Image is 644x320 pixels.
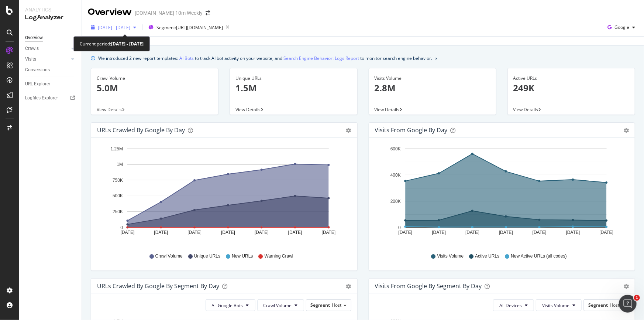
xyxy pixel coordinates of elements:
div: Current period: [80,40,144,48]
button: Segment:[URL][DOMAIN_NAME] [145,21,232,33]
div: Unique URLs [235,75,351,82]
text: [DATE] [288,230,302,235]
span: Warning Crawl [265,253,293,259]
div: [DOMAIN_NAME] 10m Weekly [135,9,203,17]
div: Visits from Google By Segment By Day [375,282,482,290]
span: Visits Volume [542,302,569,309]
span: Google [614,24,629,30]
span: New URLs [232,253,253,259]
text: [DATE] [322,230,336,235]
button: Crawl Volume [257,299,304,311]
a: URL Explorer [25,80,76,88]
text: 200K [390,199,400,204]
text: [DATE] [187,230,202,235]
text: 750K [113,178,123,183]
div: arrow-right-arrow-left [206,10,210,16]
text: 500K [113,194,123,199]
div: gear [624,284,629,289]
span: Unique URLs [194,253,220,259]
span: Segment: [URL][DOMAIN_NAME] [156,24,223,31]
text: 0 [398,225,401,230]
p: 1.5M [235,82,351,94]
div: LogAnalyzer [25,13,76,22]
text: [DATE] [566,230,580,235]
div: Logfiles Explorer [25,94,58,102]
a: Search Engine Behavior: Logs Report [283,54,359,62]
button: [DATE] - [DATE] [88,21,139,33]
span: Segment [311,302,330,308]
p: 2.8M [375,82,490,94]
div: URLs Crawled by Google by day [97,126,185,134]
text: [DATE] [465,230,479,235]
text: [DATE] [599,230,613,235]
text: [DATE] [398,230,412,235]
button: Google [605,21,638,33]
b: [DATE] - [DATE] [111,41,144,47]
span: View Details [375,106,400,113]
div: URLs Crawled by Google By Segment By Day [97,282,219,290]
span: All Devices [499,302,522,309]
text: 600K [390,146,400,152]
div: Crawl Volume [97,75,213,82]
span: New Active URLs (all codes) [511,253,566,259]
a: AI Bots [179,54,194,62]
p: 5.0M [97,82,213,94]
text: 250K [113,209,123,214]
a: Conversions [25,66,76,74]
div: info banner [91,54,635,62]
span: 1 [634,295,640,301]
button: All Devices [493,299,534,311]
span: Segment [588,302,608,308]
span: Active URLs [475,253,499,259]
div: gear [346,128,351,133]
div: Visits from Google by day [375,126,448,134]
span: View Details [235,106,261,113]
text: 1M [117,162,123,167]
p: 249K [513,82,629,94]
div: Visits [25,55,36,63]
text: [DATE] [255,230,269,235]
span: Host [332,302,342,308]
text: 1.25M [111,146,123,152]
div: Conversions [25,66,50,74]
span: Crawl Volume [155,253,183,259]
a: Visits [25,55,69,63]
text: [DATE] [532,230,546,235]
div: We introduced 2 new report templates: to track AI bot activity on your website, and to monitor se... [98,54,432,62]
span: [DATE] - [DATE] [98,24,130,31]
text: [DATE] [221,230,235,235]
svg: A chart. [97,143,349,246]
span: View Details [513,106,538,113]
text: [DATE] [432,230,446,235]
svg: A chart. [375,143,627,246]
span: Crawl Volume [264,302,292,309]
span: All Google Bots [212,302,243,309]
text: [DATE] [154,230,168,235]
button: Visits Volume [536,299,582,311]
text: [DATE] [499,230,513,235]
button: close banner [433,53,439,64]
a: Overview [25,34,76,42]
a: Logfiles Explorer [25,94,76,102]
div: Overview [25,34,43,42]
div: Visits Volume [375,75,490,82]
text: 0 [120,225,123,230]
div: URL Explorer [25,80,50,88]
button: All Google Bots [206,299,255,311]
span: Visits Volume [437,253,464,259]
span: Host [610,302,619,308]
div: Overview [88,6,132,18]
div: Analytics [25,6,76,13]
div: Crawls [25,45,39,52]
div: gear [346,284,351,289]
text: [DATE] [121,230,135,235]
iframe: Intercom live chat [619,295,637,313]
text: 400K [390,173,400,178]
span: View Details [97,106,122,113]
div: Active URLs [513,75,629,82]
div: gear [624,128,629,133]
a: Crawls [25,45,69,52]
